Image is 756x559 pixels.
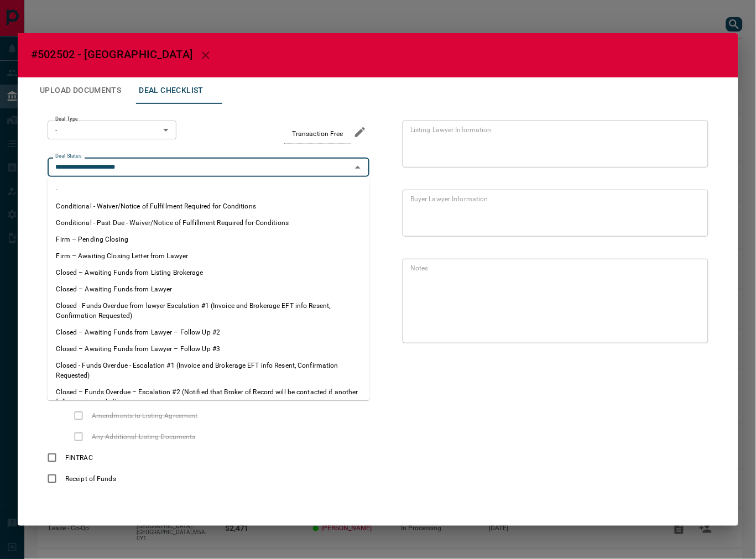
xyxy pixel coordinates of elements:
span: Any Additional Listing Documents [89,432,199,442]
button: Upload Documents [31,77,130,104]
li: Closed - Funds Overdue - Escalation #1 (Invoice and Brokerage EFT info Resent, Confirmation Reque... [48,357,370,384]
li: Closed – Awaiting Funds from Listing Brokerage [48,264,370,281]
button: Deal Checklist [130,77,212,104]
li: Closed – Awaiting Funds from Lawyer – Follow Up #3 [48,341,370,357]
span: FINTRAC [62,453,96,463]
li: Conditional - Waiver/Notice of Fulfillment Required for Conditions [48,198,370,215]
li: Firm – Awaiting Closing Letter from Lawyer [48,248,370,264]
button: Close [350,160,366,175]
label: Deal Status [55,153,81,160]
li: Closed – Awaiting Funds from Lawyer – Follow Up #2 [48,324,370,341]
textarea: text field [410,126,696,163]
li: - [48,181,370,198]
textarea: text field [410,195,696,232]
li: Closed - Funds Overdue from lawyer Escalation #1 (Invoice and Brokerage EFT info Resent, Confirma... [48,297,370,324]
span: #502502 - [GEOGRAPHIC_DATA] [31,48,192,61]
span: Receipt of Funds [62,474,119,484]
div: - [48,121,176,139]
button: edit [351,123,369,142]
textarea: text field [410,264,696,339]
label: Deal Type [55,116,78,123]
li: Conditional - Past Due - Waiver/Notice of Fulfillment Required for Conditions [48,215,370,231]
span: Amendments to Listing Agreement [89,411,201,421]
li: Closed – Awaiting Funds from Lawyer [48,281,370,297]
li: Closed – Funds Overdue – Escalation #2 (Notified that Broker of Record will be contacted if anoth... [48,384,370,410]
li: Firm – Pending Closing [48,231,370,248]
